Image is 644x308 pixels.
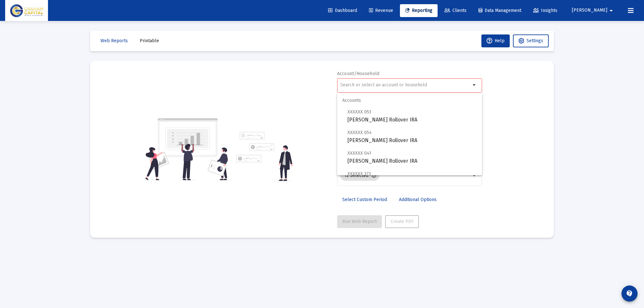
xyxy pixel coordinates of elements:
[144,117,232,181] img: reporting
[347,170,477,186] span: [PERSON_NAME] Individual
[371,173,377,178] mat-icon: cancel
[340,82,471,88] input: Search or select an account or household
[473,4,526,17] a: Data Management
[533,8,557,13] span: Insights
[347,129,477,144] span: [PERSON_NAME] Rollover IRA
[342,197,387,202] span: Select Custom Period
[626,290,633,297] mat-icon: contact_support
[135,34,164,47] button: Printable
[478,8,521,13] span: Data Management
[337,93,482,108] span: Accounts
[100,38,128,43] span: Web Reports
[10,4,43,17] img: Dashboard
[347,130,372,135] span: XXXXXX 054
[342,219,377,224] span: Run Web Report
[572,8,607,13] span: [PERSON_NAME]
[471,172,478,179] mat-icon: arrow_drop_down
[340,169,471,182] mat-chip-list: Selection
[405,8,432,13] span: Reporting
[340,170,379,181] mat-chip: 12 Selected
[385,215,419,228] button: Create PDF
[526,38,543,43] span: Settings
[347,108,477,124] span: [PERSON_NAME] Rollover IRA
[323,4,362,17] a: Dashboard
[347,109,371,115] span: XXXXXX 053
[328,8,357,13] span: Dashboard
[607,4,615,17] mat-icon: arrow_drop_down
[564,4,623,17] button: [PERSON_NAME]
[528,4,563,17] a: Insights
[471,81,478,89] mat-icon: arrow_drop_down
[337,71,380,76] label: Account/Household
[399,197,437,202] span: Additional Options
[347,171,371,177] span: XXXXXX 373
[347,149,477,165] span: [PERSON_NAME] Rollover IRA
[444,8,467,13] span: Clients
[347,150,371,156] span: XXXXXX 041
[439,4,472,17] a: Clients
[400,4,438,17] a: Reporting
[364,4,398,17] a: Revenue
[337,215,382,228] button: Run Web Report
[369,8,393,13] span: Revenue
[513,34,549,47] button: Settings
[391,219,413,224] span: Create PDF
[487,38,505,43] span: Help
[140,38,159,43] span: Printable
[95,34,133,47] button: Web Reports
[481,34,510,47] button: Help
[236,132,293,181] img: reporting-alt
